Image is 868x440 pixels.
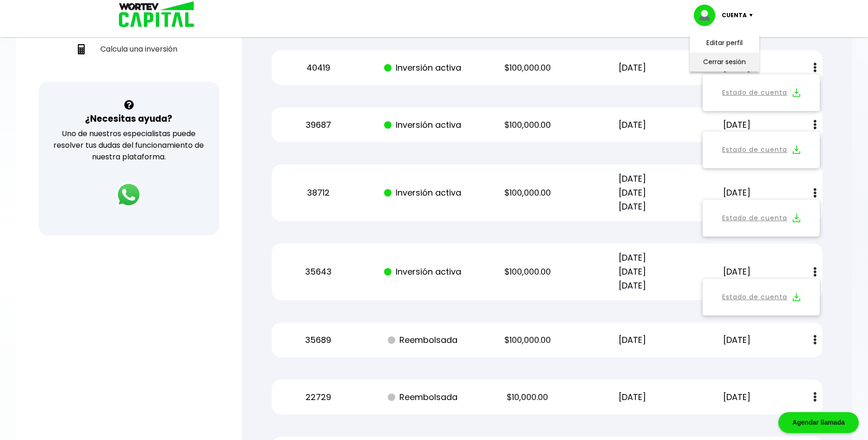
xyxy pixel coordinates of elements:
[693,390,781,404] p: [DATE]
[379,265,467,279] p: Inversión activa
[588,251,676,293] p: [DATE] [DATE] [DATE]
[483,118,572,132] p: $100,000.00
[274,265,362,279] p: 35643
[588,390,676,404] p: [DATE]
[274,118,362,132] p: 39687
[747,14,759,17] img: icon-down
[76,44,86,54] img: calculadora-icon.17d418c4.svg
[483,186,572,200] p: $100,000.00
[72,39,185,59] a: Calcula una inversión
[483,61,572,75] p: $100,000.00
[116,182,142,208] img: logos_whatsapp-icon.242b2217.svg
[693,265,781,279] p: [DATE]
[722,144,787,156] a: Estado de cuenta
[722,8,747,22] p: Cuenta
[274,186,362,200] p: 38712
[483,265,572,279] p: $100,000.00
[588,172,676,214] p: [DATE] [DATE] [DATE]
[483,333,572,347] p: $100,000.00
[588,333,676,347] p: [DATE]
[379,390,467,404] p: Reembolsada
[588,61,676,75] p: [DATE]
[274,390,362,404] p: 22729
[693,118,781,132] p: [DATE]
[588,118,676,132] p: [DATE]
[51,128,207,163] p: Uno de nuestros especialistas puede resolver tus dudas del funcionamiento de nuestra plataforma.
[693,186,781,200] p: [DATE]
[687,53,762,72] li: Cerrar sesión
[85,112,172,125] h3: ¿Necesitas ayuda?
[722,291,787,303] a: Estado de cuenta
[778,412,859,433] div: Agendar llamada
[274,333,362,347] p: 35689
[706,38,743,48] a: Editar perfil
[694,5,722,26] img: profile-image
[274,61,362,75] p: 40419
[722,212,787,224] a: Estado de cuenta
[379,333,467,347] p: Reembolsada
[708,137,814,163] button: Estado de cuenta
[379,186,467,200] p: Inversión activa
[722,87,787,99] a: Estado de cuenta
[483,390,572,404] p: $10,000.00
[708,80,814,105] button: Estado de cuenta
[708,284,814,310] button: Estado de cuenta
[379,61,467,75] p: Inversión activa
[708,205,814,231] button: Estado de cuenta
[379,118,467,132] p: Inversión activa
[693,333,781,347] p: [DATE]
